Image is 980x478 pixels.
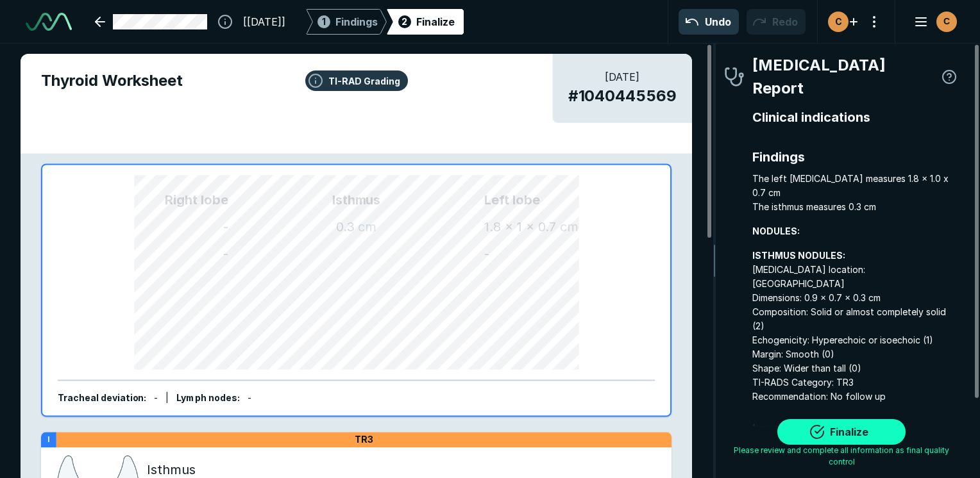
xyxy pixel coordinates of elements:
[228,190,484,210] span: Isthmus
[73,190,228,210] span: Right lobe
[752,54,939,100] span: [MEDICAL_DATA] Report
[322,15,326,28] span: 1
[568,85,677,108] span: # 1040445569
[752,172,959,214] span: The left [MEDICAL_DATA] measures 1.8 x 1.0 x 0.7 cm The isthmus measures 0.3 cm
[568,69,677,85] span: [DATE]
[335,14,378,29] span: Findings
[358,219,376,235] span: cm
[305,70,408,91] button: TI-RAD Grading
[747,9,806,35] button: Redo
[243,14,285,29] span: [[DATE]]
[21,8,77,36] a: See-Mode Logo
[679,9,739,35] button: Undo
[165,391,169,406] div: |
[936,12,957,32] div: avatar-name
[73,217,228,236] div: -
[41,69,672,92] span: Thyroid Worksheet
[828,12,849,32] div: avatar-name
[560,219,579,235] span: cm
[176,393,240,404] span: Lymph nodes :
[484,190,639,210] span: Left lobe
[777,419,906,445] button: Finalize
[752,108,959,127] span: Clinical indications
[355,434,373,445] span: TR3
[484,244,639,263] div: -
[943,15,950,28] span: C
[401,15,407,28] span: 2
[58,393,147,404] span: Tracheal deviation :
[752,147,959,167] span: Findings
[416,14,455,29] div: Finalize
[26,13,72,31] img: See-Mode Logo
[835,15,842,28] span: C
[306,9,387,35] div: 1Findings
[336,219,355,235] span: 0.3
[906,9,959,35] button: avatar-name
[47,434,50,444] strong: I
[248,393,251,404] span: -
[752,250,845,261] strong: ISTHMUS NODULES:
[752,249,959,404] span: [MEDICAL_DATA] location: [GEOGRAPHIC_DATA] Dimensions: 0.9 x 0.7 x 0.3 cm Composition: Solid or a...
[484,219,556,235] span: 1.8 x 1 x 0.7
[154,391,158,406] div: -
[73,244,228,263] div: -
[752,226,800,236] strong: NODULES:
[724,445,959,468] span: Please review and complete all information as final quality control
[387,9,464,35] div: 2Finalize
